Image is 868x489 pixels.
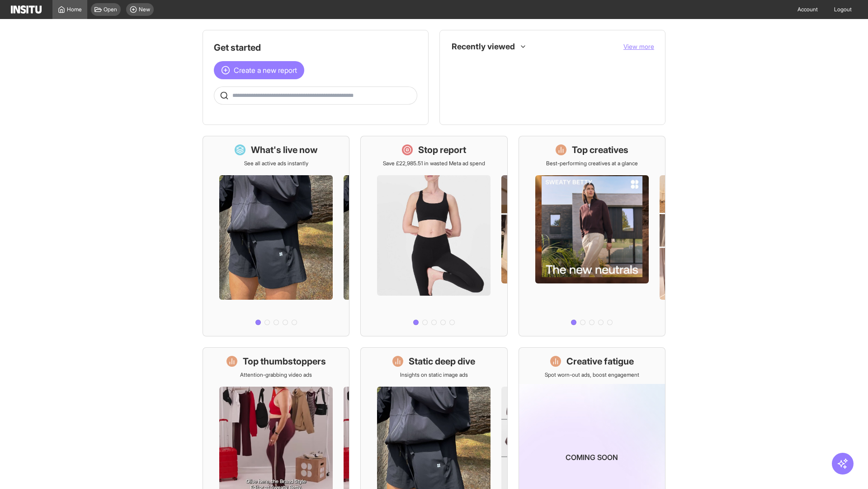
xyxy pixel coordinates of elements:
a: Top creativesBest-performing creatives at a glance [519,136,665,336]
div: Dashboard [454,59,465,70]
h1: Top thumbstoppers [243,355,326,368]
button: Create a new report [214,61,304,79]
span: Open [104,6,117,13]
h1: Static deep dive [409,355,475,368]
h1: Stop report [418,144,466,156]
span: New [139,6,150,13]
p: Insights on static image ads [400,371,468,379]
span: What's live now [471,61,509,68]
button: View more [623,42,654,51]
p: Best-performing creatives at a glance [546,160,638,167]
span: What's live now [471,61,647,68]
span: Creative Fatigue [Beta] [471,101,528,108]
div: Insights [454,99,465,110]
span: Placements [471,81,647,88]
span: Create a new report [234,65,297,76]
img: Logo [11,5,42,14]
h1: What's live now [251,144,318,156]
span: Creative Fatigue [Beta] [471,101,647,108]
span: Home [67,6,82,13]
div: Insights [454,79,465,90]
a: Stop reportSave £22,985.51 in wasted Meta ad spend [360,136,507,336]
h1: Top creatives [572,144,628,156]
p: Save £22,985.51 in wasted Meta ad spend [383,160,485,167]
h1: Get started [214,41,417,54]
a: What's live nowSee all active ads instantly [203,136,349,336]
p: See all active ads instantly [244,160,308,167]
span: Placements [471,81,499,88]
p: Attention-grabbing video ads [240,371,312,379]
span: View more [623,43,654,50]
